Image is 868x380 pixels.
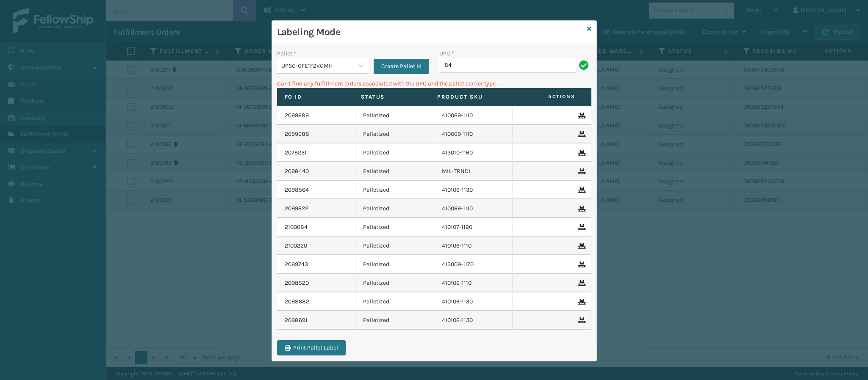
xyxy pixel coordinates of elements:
a: 2098682 [285,297,309,306]
a: 2079231 [285,149,307,157]
td: 410069-1110 [434,199,513,218]
a: 2098440 [285,167,309,176]
i: Remove From Pallet [578,113,583,118]
p: Can't find any fulfillment orders associated with the UPC and the pallet carrier type. [277,79,591,88]
label: UPC [439,49,454,58]
a: 2100084 [285,223,308,231]
td: Palletized [355,311,434,330]
td: 410106-1110 [434,274,513,292]
label: Status [361,93,422,101]
i: Remove From Pallet [578,187,583,193]
td: Palletized [355,292,434,311]
button: Create Pallet Id [374,59,429,74]
td: Palletized [355,237,434,255]
td: 410107-1120 [434,218,513,237]
td: Palletized [355,255,434,274]
td: Palletized [355,125,434,143]
td: Palletized [355,274,434,292]
td: 410069-1110 [434,125,513,143]
td: 410106-1130 [434,311,513,330]
a: 2099688 [285,130,309,138]
div: UPSG-GFE1F2VGMH [281,61,354,70]
i: Remove From Pallet [578,243,583,249]
i: Remove From Pallet [578,150,583,156]
i: Remove From Pallet [578,280,583,286]
a: 2098691 [285,316,308,325]
td: 410106-1130 [434,181,513,199]
i: Remove From Pallet [578,131,583,137]
label: Pallet [277,49,296,58]
i: Remove From Pallet [578,168,583,174]
td: Palletized [355,162,434,181]
td: 413010-1160 [434,143,513,162]
a: 2098564 [285,186,309,194]
td: 413009-1170 [434,255,513,274]
i: Remove From Pallet [578,299,583,305]
label: Fo Id [285,93,345,101]
a: 2099622 [285,204,308,213]
a: 2100220 [285,242,307,250]
label: Product SKU [437,93,498,101]
a: 2099743 [285,260,308,269]
td: 410069-1110 [434,106,513,125]
a: 2099689 [285,111,309,120]
td: 410106-1130 [434,292,513,311]
td: Palletized [355,199,434,218]
td: Palletized [355,181,434,199]
span: Actions [508,90,580,104]
h3: Labeling Mode [277,26,584,39]
a: 2098520 [285,279,309,287]
i: Remove From Pallet [578,224,583,230]
td: Palletized [355,218,434,237]
td: Palletized [355,143,434,162]
td: Palletized [355,106,434,125]
button: Print Pallet Label [277,340,346,355]
i: Remove From Pallet [578,317,583,323]
i: Remove From Pallet [578,262,583,267]
td: 410106-1110 [434,237,513,255]
td: MIL-TRNDL [434,162,513,181]
i: Remove From Pallet [578,206,583,212]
